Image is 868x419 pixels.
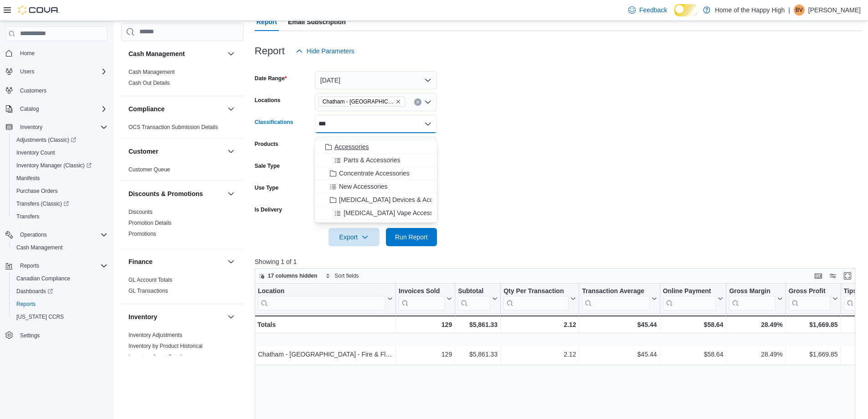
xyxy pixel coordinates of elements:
[128,331,182,339] span: Inventory Adjustments
[424,120,431,128] button: Close list of options
[625,1,671,19] a: Feedback
[128,277,172,283] a: GL Account Totals
[20,262,39,269] span: Reports
[128,80,170,86] a: Cash Out Details
[288,13,346,31] span: Email Subscription
[399,287,452,310] button: Invoices Sold
[128,288,168,294] a: GL Transactions
[582,287,657,310] button: Transaction Average
[315,154,437,167] button: Parts & Accessories
[503,348,576,359] div: 2.12
[9,185,111,197] button: Purchase Orders
[128,230,156,238] span: Promotions
[788,287,837,310] button: Gross Profit
[128,209,153,215] a: Discounts
[255,140,278,148] label: Products
[18,5,59,15] img: Cova
[458,287,490,296] div: Subtotal
[128,312,224,321] button: Inventory
[334,272,359,279] span: Sort fields
[13,273,74,284] a: Canadian Compliance
[339,182,388,191] span: New Accessories
[13,311,108,322] span: Washington CCRS
[334,142,369,151] span: Accessories
[663,287,716,310] div: Online Payment
[128,257,153,266] h3: Finance
[20,332,40,339] span: Settings
[128,287,168,295] span: GL Transactions
[255,206,282,213] label: Is Delivery
[315,71,437,89] button: [DATE]
[226,311,236,322] button: Inventory
[503,287,569,296] div: Qty Per Transaction
[13,160,108,171] span: Inventory Manager (Classic)
[16,200,69,207] span: Transfers (Classic)
[9,272,111,285] button: Canadian Compliance
[292,42,358,60] button: Hide Parameters
[128,49,185,58] h3: Cash Management
[842,270,853,281] button: Enter fullscreen
[16,260,43,271] button: Reports
[226,48,236,59] button: Cash Management
[729,287,775,310] div: Gross Margin
[315,167,437,180] button: Concentrate Accessories
[16,260,108,271] span: Reports
[315,140,437,220] div: Choose from the following options
[16,187,58,195] span: Purchase Orders
[258,287,393,310] button: Location
[5,43,108,366] nav: Complex example
[128,189,224,198] button: Discounts & Promotions
[13,211,108,222] span: Transfers
[255,119,293,126] label: Classifications
[813,270,824,281] button: Keyboard shortcuts
[788,287,830,296] div: Gross Profit
[128,354,185,360] a: Inventory Count Details
[16,122,108,133] span: Inventory
[322,270,362,281] button: Sort fields
[128,312,157,321] h3: Inventory
[339,195,457,204] span: [MEDICAL_DATA] Devices & Accessories
[323,97,394,106] span: Chatham - [GEOGRAPHIC_DATA] - Fire & Flower
[121,122,244,138] div: Compliance
[255,75,287,82] label: Date Range
[729,287,775,296] div: Gross Margin
[16,103,42,114] button: Catalog
[395,233,428,242] span: Run Report
[2,329,111,342] button: Settings
[399,319,452,330] div: 129
[128,332,182,338] a: Inventory Adjustments
[20,105,39,113] span: Catalog
[9,172,111,185] button: Manifests
[20,87,46,94] span: Customers
[334,228,374,246] span: Export
[128,104,224,114] button: Compliance
[16,149,55,156] span: Inventory Count
[121,67,244,96] div: Cash Management
[16,244,62,251] span: Cash Management
[2,228,111,241] button: Operations
[458,319,498,330] div: $5,861.33
[9,310,111,323] button: [US_STATE] CCRS
[16,175,40,182] span: Manifests
[128,79,170,87] span: Cash Out Details
[13,286,56,297] a: Dashboards
[257,319,393,330] div: Totals
[13,299,108,310] span: Reports
[582,287,649,310] div: Transaction Average
[255,257,862,266] p: Showing 1 of 1
[13,198,72,209] a: Transfers (Classic)
[339,169,410,178] span: Concentrate Accessories
[13,198,108,209] span: Transfers (Classic)
[315,180,437,193] button: New Accessories
[13,242,108,253] span: Cash Management
[9,146,111,159] button: Inventory Count
[128,166,170,173] a: Customer Queue
[13,242,66,253] a: Cash Management
[255,162,280,170] label: Sale Type
[399,287,445,310] div: Invoices Sold
[20,50,35,57] span: Home
[13,311,67,322] a: [US_STATE] CCRS
[788,5,790,16] p: |
[16,213,39,220] span: Transfers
